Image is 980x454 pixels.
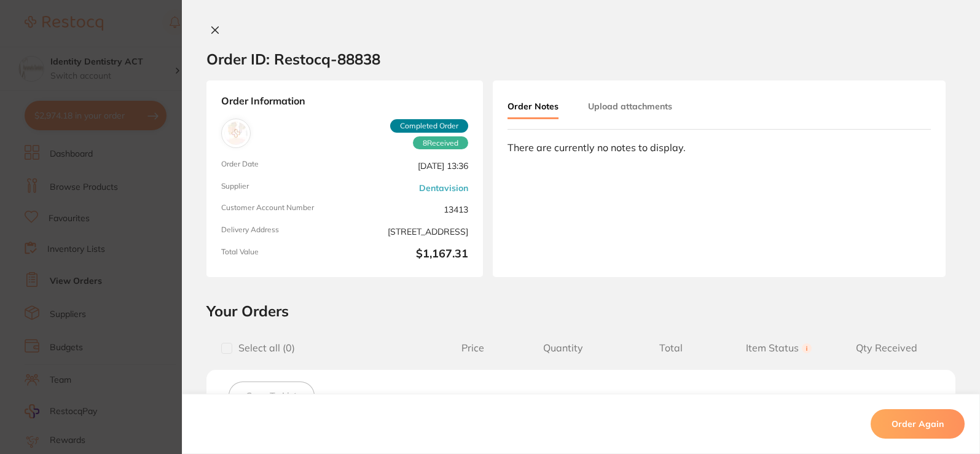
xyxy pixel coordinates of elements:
h2: Order ID: Restocq- 88838 [206,50,380,68]
span: Completed Order [390,119,468,133]
span: [STREET_ADDRESS] [350,225,468,238]
span: Customer Account Number [221,203,340,216]
span: Delivery Address [221,225,340,238]
span: [DATE] 13:36 [350,160,468,172]
b: $1,167.31 [350,248,468,262]
div: There are currently no notes to display. [508,142,931,153]
span: Item Status [725,342,833,354]
h2: Your Orders [206,302,955,320]
span: Received [413,136,468,150]
strong: Order Information [221,95,468,109]
button: Upload attachments [588,95,672,117]
button: Order Notes [508,95,559,119]
span: Order Date [221,160,340,172]
span: Supplier [221,182,340,194]
span: Quantity [509,342,617,354]
span: Total Value [221,248,340,262]
a: Dentavision [419,183,468,193]
span: 13413 [350,203,468,216]
button: Save To List [229,382,315,410]
button: Order Again [871,409,965,439]
span: Qty Received [833,342,941,354]
span: Price [437,342,509,354]
span: Select all ( 0 ) [232,342,295,354]
img: Dentavision [224,122,248,145]
span: Total [617,342,725,354]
